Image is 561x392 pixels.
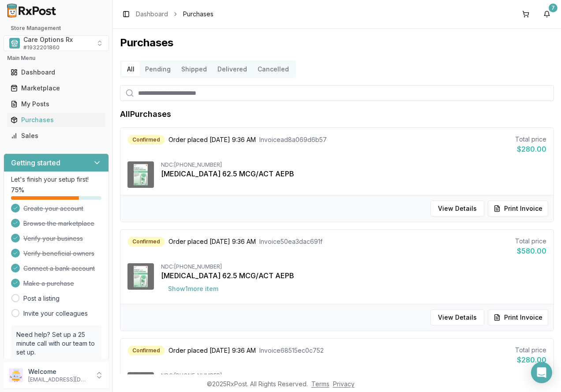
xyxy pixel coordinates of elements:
a: Dashboard [136,10,168,19]
button: All [122,62,140,76]
button: Shipped [176,62,212,76]
button: Sales [4,129,109,143]
button: Select a view [4,35,109,51]
div: Confirmed [127,346,165,355]
button: View Details [430,310,484,325]
div: My Posts [11,100,102,108]
a: Dashboard [7,64,105,80]
button: Print Invoice [488,310,548,325]
img: User avatar [9,368,23,382]
h2: Main Menu [7,55,105,62]
span: 75 % [11,186,24,194]
div: Sales [11,131,102,140]
span: Order placed [DATE] 9:36 AM [168,135,256,144]
a: Terms [311,380,329,388]
span: Order placed [DATE] 9:36 AM [168,346,256,355]
div: Purchases [11,116,102,124]
span: Invoice 68515ec0c752 [259,346,324,355]
span: Care Options Rx [23,35,73,44]
div: Dashboard [11,68,102,77]
a: Sales [7,128,105,144]
div: Total price [515,346,546,355]
a: Purchases [7,112,105,128]
span: Connect a bank account [23,264,95,273]
span: Order placed [DATE] 9:36 AM [168,237,256,246]
div: [MEDICAL_DATA] 62.5 MCG/ACT AEPB [161,270,546,281]
div: Confirmed [127,135,165,145]
h2: Store Management [4,25,109,32]
img: Incruse Ellipta 62.5 MCG/ACT AEPB [127,263,154,290]
div: Marketplace [11,84,102,93]
div: Open Intercom Messenger [531,362,552,383]
a: Marketplace [7,80,105,96]
a: Book a call [16,357,50,365]
div: NDC: [PHONE_NUMBER] [161,372,546,379]
span: # 1932201860 [23,44,60,51]
button: Cancelled [252,62,294,76]
div: $280.00 [515,144,546,154]
button: Pending [140,62,176,76]
span: Create your account [23,204,83,213]
div: NDC: [PHONE_NUMBER] [161,263,546,270]
h1: Purchases [120,36,554,50]
button: View Details [430,201,484,217]
div: Total price [515,237,546,246]
a: Invite your colleagues [23,309,88,318]
div: Confirmed [127,237,165,246]
div: 7 [549,4,557,12]
div: [MEDICAL_DATA] 62.5 MCG/ACT AEPB [161,168,546,179]
button: Marketplace [4,81,109,95]
span: Make a purchase [23,279,74,288]
h3: Getting started [11,157,60,168]
div: Total price [515,135,546,144]
div: $280.00 [515,355,546,365]
span: Invoice ad8a069d6b57 [259,135,327,144]
span: Browse the marketplace [23,219,94,228]
span: Verify your business [23,234,83,243]
button: Dashboard [4,65,109,79]
a: Privacy [333,380,355,388]
span: Verify beneficial owners [23,249,94,258]
nav: breadcrumb [136,10,213,19]
div: NDC: [PHONE_NUMBER] [161,161,546,168]
p: Welcome [28,367,90,376]
p: Need help? Set up a 25 minute call with our team to set up. [16,330,96,357]
span: Invoice 50ea3dac691f [259,237,322,246]
a: My Posts [7,96,105,112]
img: Incruse Ellipta 62.5 MCG/ACT AEPB [127,161,154,188]
div: $580.00 [515,246,546,256]
button: Print Invoice [488,201,548,217]
p: Let's finish your setup first! [11,175,101,184]
button: Delivered [212,62,252,76]
span: Purchases [183,10,213,19]
button: Show1more item [161,281,225,297]
a: Post a listing [23,294,60,303]
img: RxPost Logo [4,4,60,18]
h1: All Purchases [120,108,171,120]
p: [EMAIL_ADDRESS][DOMAIN_NAME] [28,376,90,383]
button: My Posts [4,97,109,111]
button: Purchases [4,113,109,127]
button: 7 [540,7,554,21]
